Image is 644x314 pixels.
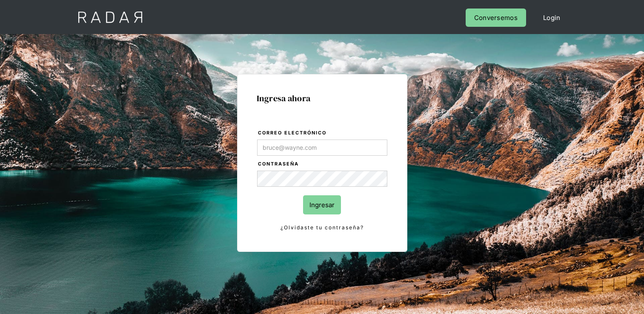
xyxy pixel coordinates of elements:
label: Correo electrónico [258,129,387,137]
label: Contraseña [258,160,387,168]
a: Login [535,9,569,27]
form: Login Form [257,128,388,232]
a: ¿Olvidaste tu contraseña? [257,223,387,232]
a: Conversemos [466,9,526,27]
h1: Ingresa ahora [257,94,388,103]
input: bruce@wayne.com [257,140,387,156]
input: Ingresar [303,195,341,214]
